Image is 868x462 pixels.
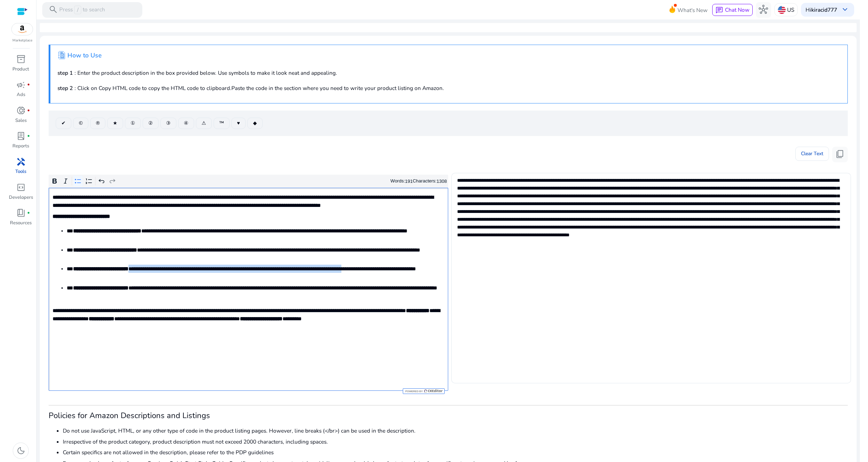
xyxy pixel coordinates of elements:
[16,208,26,218] span: book_4
[219,119,224,127] span: ™
[759,5,768,14] span: hub
[63,427,848,435] li: Do not use JavaScript, HTML, or any other type of code in the product listing pages. However, lin...
[231,118,246,129] button: ♥
[237,119,240,127] span: ♥
[96,119,100,127] span: ®
[795,147,829,161] button: Clear Text
[715,6,723,14] span: chat
[49,175,448,188] div: Editor toolbar
[67,52,101,59] h4: How to Use
[160,118,176,129] button: ③
[49,5,58,14] span: search
[253,119,257,127] span: ◆
[390,177,447,186] div: Words: Characters:
[12,38,32,43] p: Marketplace
[57,69,840,77] p: : Enter the product description in the box provided below. Use symbols to make it look neat and a...
[61,119,66,127] span: ✔
[9,194,33,201] p: Developers
[27,212,30,215] span: fiber_manual_record
[27,135,30,138] span: fiber_manual_record
[677,4,708,16] span: What's New
[143,118,159,129] button: ②
[49,188,448,391] div: Rich Text Editor. Editing area: main. Press Alt+0 for help.
[801,147,823,161] span: Clear Text
[8,181,33,207] a: code_blocksDevelopers
[16,183,26,192] span: code_blocks
[12,66,29,73] p: Product
[16,55,26,64] span: inventory_2
[148,119,153,127] span: ②
[56,118,71,129] button: ✔
[787,4,794,16] p: US
[63,438,848,446] li: Irrespective of the product category, product description must not exceed 2000 characters, includ...
[57,84,840,92] p: : Click on Copy HTML code to copy the HTML code to clipboard.Paste the code in the section where ...
[214,118,230,129] button: ™
[59,6,105,14] p: Press to search
[178,118,194,129] button: ④
[113,119,117,127] span: ★
[8,53,33,79] a: inventory_2Product
[15,168,26,175] p: Tools
[778,6,786,14] img: us.svg
[79,119,83,127] span: ©
[131,119,135,127] span: ①
[756,2,771,18] button: hub
[247,118,263,129] button: ◆
[17,91,25,98] p: Ads
[835,150,845,159] span: content_copy
[8,105,33,130] a: donut_smallfiber_manual_recordSales
[8,207,33,232] a: book_4fiber_manual_recordResources
[166,119,171,127] span: ③
[436,179,447,184] label: 1308
[725,6,749,13] span: Chat Now
[125,118,141,129] button: ①
[57,69,73,77] b: step 1
[27,83,30,86] span: fiber_manual_record
[16,157,26,167] span: handyman
[16,446,26,455] span: dark_mode
[202,119,206,127] span: ⚠
[832,147,848,162] button: content_copy
[49,411,848,420] h3: Policies for Amazon Descriptions and Listings
[806,7,837,12] p: Hi
[8,130,33,156] a: lab_profilefiber_manual_recordReports
[10,220,32,227] p: Resources
[90,118,105,129] button: ®
[16,131,26,141] span: lab_profile
[405,390,423,393] span: Powered by
[27,109,30,112] span: fiber_manual_record
[16,80,26,90] span: campaign
[184,119,188,127] span: ④
[73,118,88,129] button: ©
[107,118,123,129] button: ★
[8,79,33,104] a: campaignfiber_manual_recordAds
[57,84,73,92] b: step 2
[12,23,33,35] img: amazon.svg
[196,118,212,129] button: ⚠
[63,448,848,456] li: Certain specifics are not allowed in the description, please refer to the PDP guidelines
[15,117,27,124] p: Sales
[712,4,752,16] button: chatChat Now
[16,106,26,115] span: donut_small
[12,143,29,150] p: Reports
[405,179,413,184] label: 191
[8,156,33,181] a: handymanTools
[840,5,850,14] span: keyboard_arrow_down
[811,6,837,13] b: kiracid777
[74,6,81,14] span: /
